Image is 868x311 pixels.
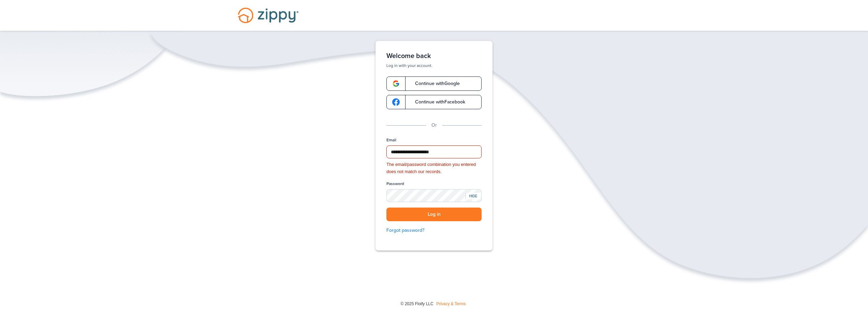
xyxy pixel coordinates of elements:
[386,208,482,222] button: Log in
[849,295,866,309] img: Back to Top
[386,52,482,60] h1: Welcome back
[386,145,482,158] input: Email
[386,63,482,68] p: Log in with your account.
[400,301,433,306] span: © 2025 Floify LLC
[386,161,482,175] div: The email/password combination you entered does not match our records.
[386,189,482,202] input: Password
[408,100,465,104] span: Continue with Facebook
[386,137,396,143] label: Email
[392,80,400,87] img: google-logo
[386,181,404,187] label: Password
[386,227,482,234] a: Forgot password?
[386,76,482,91] a: google-logoContinue withGoogle
[408,81,460,86] span: Continue with Google
[386,95,482,109] a: google-logoContinue withFacebook
[392,98,400,106] img: google-logo
[436,301,466,306] a: Privacy & Terms
[466,193,481,199] div: HIDE
[431,122,437,129] p: Or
